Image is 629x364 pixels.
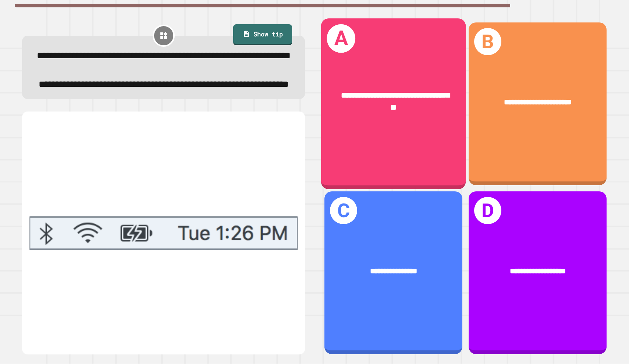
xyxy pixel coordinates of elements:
[29,121,298,345] img: quiz-media%2FU2X43tYwoARVblBDyFhW.png
[474,28,501,55] h1: B
[330,197,357,224] h1: C
[327,24,355,53] h1: A
[233,24,292,45] a: Show tip
[474,197,501,224] h1: D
